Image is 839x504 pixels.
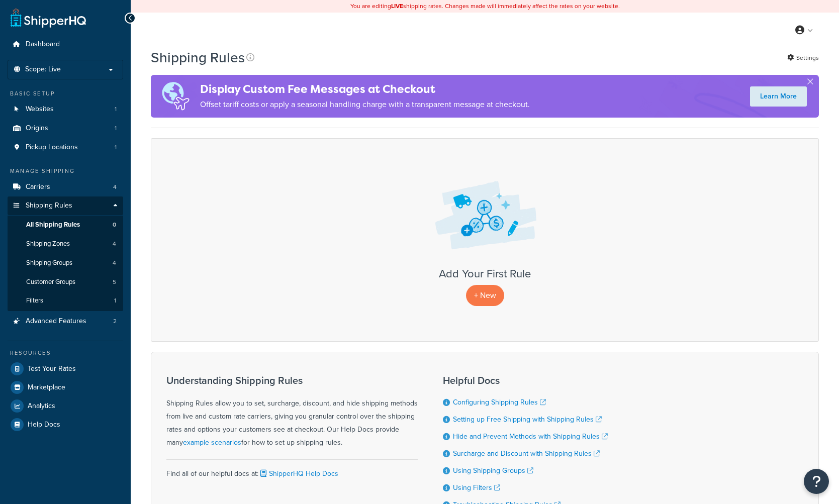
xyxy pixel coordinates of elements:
[26,317,86,326] span: Advanced Features
[28,402,55,411] span: Analytics
[11,8,86,28] a: ShipperHQ Home
[8,35,123,54] a: Dashboard
[391,2,403,11] b: LIVE
[8,273,123,291] li: Customer Groups
[8,138,123,157] a: Pickup Locations 1
[787,51,819,65] a: Settings
[8,378,123,396] a: Marketplace
[26,105,54,114] span: Websites
[8,254,123,272] a: Shipping Groups 4
[453,431,608,442] a: Hide and Prevent Methods with Shipping Rules
[113,183,117,191] span: 4
[28,383,65,392] span: Marketplace
[8,416,123,434] a: Help Docs
[453,465,533,476] a: Using Shipping Groups
[8,397,123,415] a: Analytics
[166,375,418,386] h3: Understanding Shipping Rules
[258,468,338,479] a: ShipperHQ Help Docs
[750,86,807,107] a: Learn More
[26,183,50,191] span: Carriers
[8,196,123,215] a: Shipping Rules
[151,75,200,118] img: duties-banner-06bc72dcb5fe05cb3f9472aba00be2ae8eb53ab6f0d8bb03d382ba314ac3c341.png
[443,375,608,386] h3: Helpful Docs
[8,178,123,196] li: Carriers
[26,143,78,152] span: Pickup Locations
[200,97,530,112] p: Offset tariff costs or apply a seasonal handling charge with a transparent message at checkout.
[466,285,504,306] p: + New
[115,105,117,114] span: 1
[183,437,241,448] a: example scenarios
[8,89,123,98] div: Basic Setup
[8,291,123,310] a: Filters 1
[113,240,116,248] span: 4
[26,201,72,210] span: Shipping Rules
[151,48,245,67] h1: Shipping Rules
[8,167,123,175] div: Manage Shipping
[8,254,123,272] li: Shipping Groups
[8,291,123,310] li: Filters
[26,221,80,229] span: All Shipping Rules
[113,259,116,267] span: 4
[8,235,123,253] li: Shipping Zones
[200,81,530,97] h4: Display Custom Fee Messages at Checkout
[8,273,123,291] a: Customer Groups 5
[8,360,123,378] a: Test Your Rates
[8,216,123,234] li: All Shipping Rules
[8,119,123,138] a: Origins 1
[8,178,123,196] a: Carriers 4
[804,469,829,494] button: Open Resource Center
[26,259,72,267] span: Shipping Groups
[453,448,600,459] a: Surcharge and Discount with Shipping Rules
[26,240,70,248] span: Shipping Zones
[8,196,123,311] li: Shipping Rules
[166,375,418,449] div: Shipping Rules allow you to set, surcharge, discount, and hide shipping methods from live and cus...
[115,124,117,133] span: 1
[25,65,61,74] span: Scope: Live
[8,138,123,157] li: Pickup Locations
[8,100,123,119] a: Websites 1
[166,459,418,480] div: Find all of our helpful docs at:
[8,312,123,331] a: Advanced Features 2
[453,414,602,425] a: Setting up Free Shipping with Shipping Rules
[26,40,60,49] span: Dashboard
[8,312,123,331] li: Advanced Features
[114,296,116,305] span: 1
[113,278,116,286] span: 5
[161,268,808,280] h3: Add Your First Rule
[8,100,123,119] li: Websites
[26,296,43,305] span: Filters
[28,421,60,429] span: Help Docs
[113,317,117,326] span: 2
[8,235,123,253] a: Shipping Zones 4
[113,221,116,229] span: 0
[8,349,123,357] div: Resources
[453,482,500,493] a: Using Filters
[115,143,117,152] span: 1
[8,216,123,234] a: All Shipping Rules 0
[8,119,123,138] li: Origins
[28,365,76,373] span: Test Your Rates
[26,124,48,133] span: Origins
[453,397,546,408] a: Configuring Shipping Rules
[26,278,75,286] span: Customer Groups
